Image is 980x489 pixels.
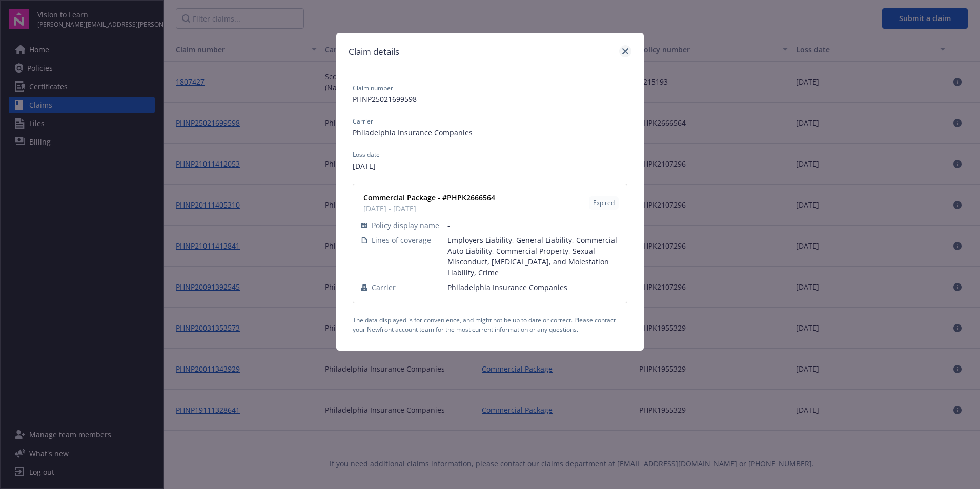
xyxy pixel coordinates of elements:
span: Policy display name [372,220,439,231]
a: close [619,45,631,57]
span: The data displayed is for convenience, and might not be up to date or correct. Please contact you... [353,316,627,334]
div: Claim number [353,84,393,93]
div: Carrier [353,117,373,126]
span: PHNP25021699598 [353,94,627,105]
div: Loss date [353,150,380,159]
span: Philadelphia Insurance Companies [447,282,619,293]
span: Employers Liability, General Liability, Commercial Auto Liability, Commercial Property, Sexual Mi... [447,235,619,278]
span: [DATE] [353,160,627,171]
h1: Claim details [349,45,399,58]
span: Lines of coverage [372,235,431,246]
strong: Commercial Package - #PHPK2666564 [363,193,495,202]
span: Carrier [372,282,396,293]
span: Expired [593,198,615,208]
span: [DATE] - [DATE] [363,203,495,214]
span: - [447,220,619,231]
span: Philadelphia Insurance Companies [353,127,627,138]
